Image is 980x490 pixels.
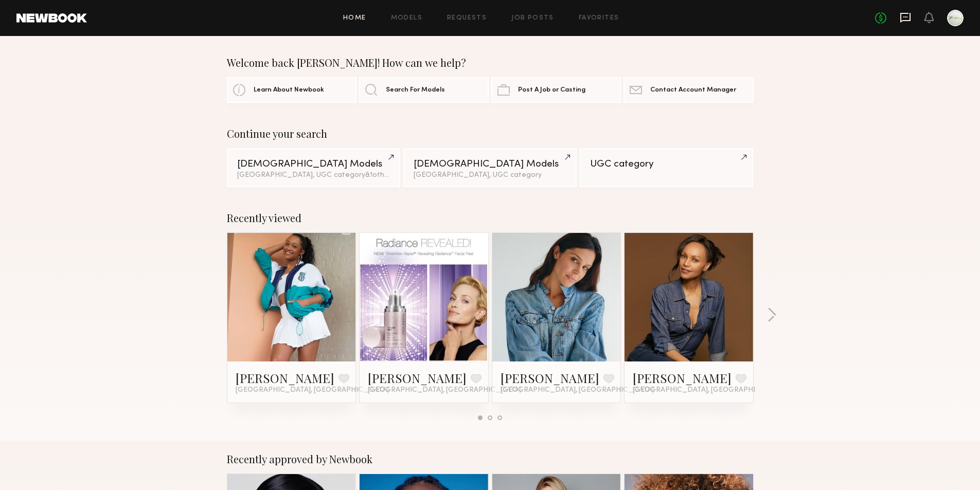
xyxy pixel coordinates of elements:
a: UGC category [580,148,753,187]
div: [DEMOGRAPHIC_DATA] Models [237,159,390,169]
span: & 1 other filter [365,172,409,178]
a: Home [343,15,366,22]
a: Contact Account Manager [623,77,753,103]
a: Learn About Newbook [227,77,357,103]
a: [PERSON_NAME] [633,370,732,386]
a: Requests [447,15,487,22]
a: Search For Models [359,77,489,103]
span: [GEOGRAPHIC_DATA], [GEOGRAPHIC_DATA] [368,386,521,394]
a: [DEMOGRAPHIC_DATA] Models[GEOGRAPHIC_DATA], UGC category&1other filter [227,148,400,187]
div: Recently approved by Newbook [227,453,754,465]
span: Contact Account Manager [650,87,736,94]
a: Favorites [579,15,619,22]
a: [PERSON_NAME] [368,370,467,386]
div: UGC category [590,159,743,169]
a: Post A Job or Casting [491,77,621,103]
span: Learn About Newbook [254,87,324,94]
span: Search For Models [386,87,445,94]
div: Continue your search [227,128,754,140]
span: [GEOGRAPHIC_DATA], [GEOGRAPHIC_DATA] [501,386,654,394]
div: [DEMOGRAPHIC_DATA] Models [414,159,566,169]
a: Models [391,15,422,22]
a: [PERSON_NAME] [501,370,599,386]
a: Job Posts [511,15,554,22]
a: [DEMOGRAPHIC_DATA] Models[GEOGRAPHIC_DATA], UGC category [403,148,577,187]
a: [PERSON_NAME] [236,370,334,386]
div: Recently viewed [227,212,754,224]
div: Welcome back [PERSON_NAME]! How can we help? [227,57,754,69]
div: [GEOGRAPHIC_DATA], UGC category [414,172,566,179]
span: [GEOGRAPHIC_DATA], [GEOGRAPHIC_DATA] [236,386,389,394]
span: Post A Job or Casting [518,87,585,94]
div: [GEOGRAPHIC_DATA], UGC category [237,172,390,179]
span: [GEOGRAPHIC_DATA], [GEOGRAPHIC_DATA] [633,386,786,394]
